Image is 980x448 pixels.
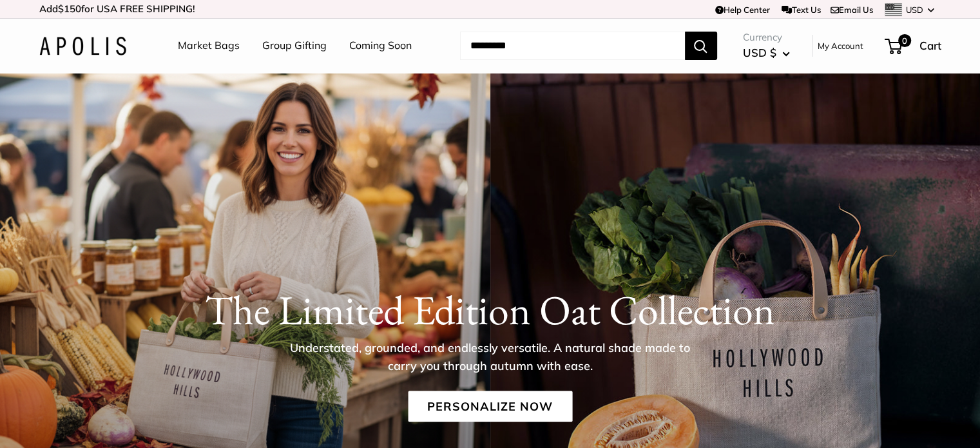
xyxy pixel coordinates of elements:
[919,39,941,52] span: Cart
[743,46,776,59] span: USD $
[715,5,770,15] a: Help Center
[281,338,700,375] p: Understated, grounded, and endlessly versatile. A natural shade made to carry you through autumn ...
[262,36,327,55] a: Group Gifting
[408,391,572,422] a: Personalize Now
[898,34,910,47] span: 0
[349,36,412,55] a: Coming Soon
[886,35,941,56] a: 0 Cart
[782,5,821,15] a: Text Us
[818,38,863,54] a: My Account
[831,5,873,15] a: Email Us
[58,3,81,15] span: $150
[178,36,240,55] a: Market Bags
[743,28,790,46] span: Currency
[39,285,941,334] h1: The Limited Edition Oat Collection
[39,37,126,55] img: Apolis
[460,32,685,60] input: Search...
[685,32,717,60] button: Search
[743,43,790,63] button: USD $
[906,5,923,15] span: USD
